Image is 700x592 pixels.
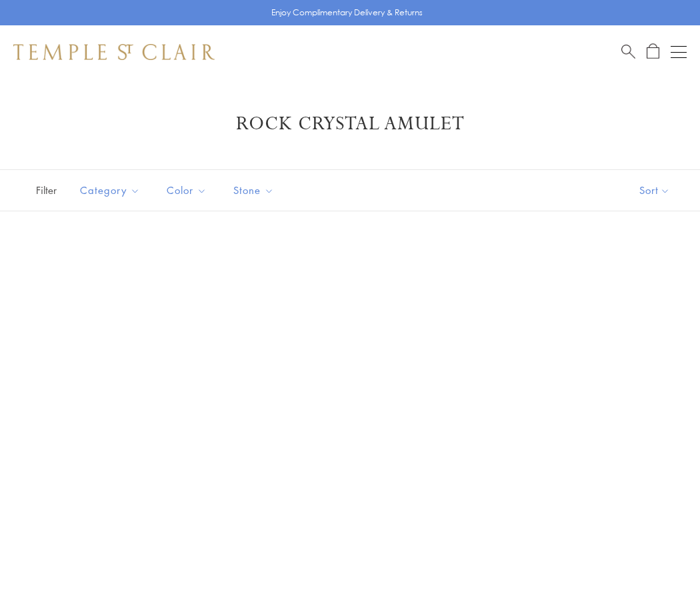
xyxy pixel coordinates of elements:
[33,112,667,136] h1: Rock Crystal Amulet
[157,175,217,205] button: Color
[13,44,215,60] img: Temple St. Clair
[70,175,150,205] button: Category
[223,175,284,205] button: Stone
[227,182,284,199] span: Stone
[609,170,700,211] button: Show sort by
[271,6,423,19] p: Enjoy Complimentary Delivery & Returns
[160,182,217,199] span: Color
[621,43,635,60] a: Search
[73,182,150,199] span: Category
[671,44,687,60] button: Open navigation
[647,43,659,60] a: Open Shopping Bag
